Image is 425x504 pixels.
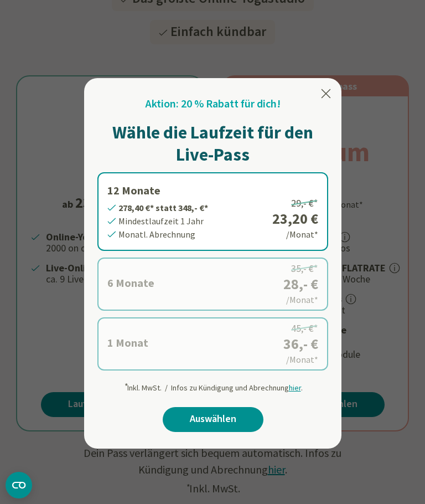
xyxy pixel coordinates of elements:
button: CMP-Widget öffnen [6,472,32,498]
h1: Wähle die Laufzeit für den Live-Pass [97,121,328,166]
a: Auswählen [163,407,263,432]
h2: Aktion: 20 % Rabatt für dich! [146,96,281,112]
div: Inkl. MwSt. / Infos zu Kündigung und Abrechnung . [123,377,303,394]
span: hier [289,383,301,393]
